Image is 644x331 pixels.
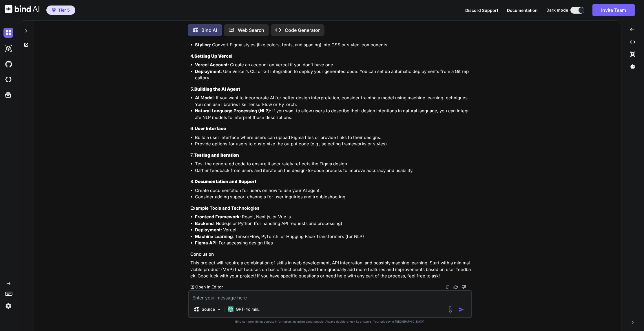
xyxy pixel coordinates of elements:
li: : React, Next.js, or Vue.js [195,214,471,220]
li: : Convert Figma styles (like colors, fonts, and spacing) into CSS or styled-components. [195,42,471,48]
img: GPT-4o mini [228,306,233,312]
li: Gather feedback from users and iterate on the design-to-code process to improve accuracy and usab... [195,167,471,174]
li: Test the generated code to ensure it accurately reflects the Figma design. [195,161,471,167]
p: Code Generator [285,27,320,34]
li: : If you want to allow users to describe their design intentions in natural language, you can int... [195,108,471,121]
li: : Create an account on Vercel if you don’t have one. [195,62,471,68]
img: icon [458,307,464,312]
button: Documentation [507,7,538,13]
h3: 5. [190,86,471,93]
strong: Deployment [195,227,221,233]
img: cloudideIcon [3,75,13,85]
strong: Deployment [195,69,221,74]
strong: User Interface [195,126,226,131]
span: Discord Support [465,8,498,13]
strong: Setting Up Vercel [194,53,232,59]
h3: 7. [190,152,471,159]
li: : Use Vercel’s CLI or Git integration to deploy your generated code. You can set up automatic dep... [195,68,471,81]
strong: AI Model [195,95,214,100]
h3: 8. [190,178,471,185]
strong: Testing and Iteration [194,152,239,158]
strong: Backend [195,221,214,226]
img: Bind AI [5,5,39,13]
li: : TensorFlow, PyTorch, or Hugging Face Transformers (for NLP) [195,233,471,240]
img: Pick Models [217,307,222,312]
img: settings [3,301,13,311]
p: GPT-4o min.. [236,306,260,312]
button: Invite Team [592,4,635,16]
p: Bind can provide inaccurate information, including about people. Always double-check its answers.... [188,319,472,324]
img: attachment [447,306,454,313]
img: githubDark [3,59,13,69]
span: Documentation [507,8,538,13]
p: Open in Editor [195,284,223,290]
p: Bind AI [201,27,217,34]
button: Discord Support [465,7,498,13]
strong: Natural Language Processing (NLP) [195,108,270,114]
img: like [453,285,458,289]
strong: Styling [195,42,210,47]
strong: Vercel Account [195,62,228,67]
li: Consider adding support channels for user inquiries and troubleshooting. [195,194,471,200]
h3: Conclusion [190,251,471,258]
img: darkAi-studio [3,43,13,53]
p: Source [202,306,215,312]
strong: Frontend Framework [195,214,240,220]
img: darkChat [3,28,13,38]
li: Provide options for users to customize the output code (e.g., selecting frameworks or styles). [195,141,471,147]
strong: Figma API [195,240,216,246]
strong: Documentation and Support [195,179,256,184]
h3: 6. [190,125,471,132]
button: premiumTier 5 [46,6,75,15]
li: Build a user interface where users can upload Figma files or provide links to their designs. [195,134,471,141]
li: : Vercel [195,227,471,233]
span: Dark mode [546,7,568,13]
h3: 4. [190,53,471,60]
img: copy [445,285,450,289]
li: : Node.js or Python (for handling API requests and processing) [195,220,471,227]
strong: Machine Learning [195,234,233,239]
p: Web Search [238,27,264,34]
li: : For accessing design files [195,240,471,246]
p: This project will require a combination of skills in web development, API integration, and possib... [190,260,471,279]
span: Tier 5 [58,7,70,13]
img: premium [52,8,56,12]
h3: Example Tools and Technologies [190,205,471,212]
strong: Building the AI Agent [194,86,240,92]
li: : If you want to incorporate AI for better design interpretation, consider training a model using... [195,95,471,108]
img: dislike [461,285,466,289]
li: Create documentation for users on how to use your AI agent. [195,187,471,194]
